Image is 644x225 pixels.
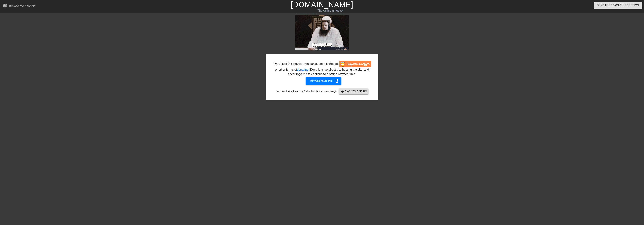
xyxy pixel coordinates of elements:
a: Download gif [303,79,342,82]
img: uo5cbDon.gif [295,15,349,50]
span: menu_book [3,4,7,8]
button: Back to Editing [339,88,369,94]
div: Don't like how it turned out? Want to change something? [272,88,372,94]
a: donating [297,68,308,71]
span: Send Feedback/Suggestion [597,3,639,8]
a: Browse the tutorials! [3,4,36,9]
div: If you liked the service, you can support it through or other forms of ! Donations go directly to... [272,61,372,76]
span: get_app [335,79,339,83]
div: The online gif editor [217,8,445,13]
span: arrow_back [340,89,345,94]
span: Back to Editing [340,89,367,94]
span: Download gif [310,79,337,84]
a: [DOMAIN_NAME] [291,0,353,9]
div: Browse the tutorials! [9,4,36,8]
img: Buy Me A Coffee [339,61,371,67]
button: Send Feedback/Suggestion [594,2,642,9]
button: Download gif [306,77,342,85]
